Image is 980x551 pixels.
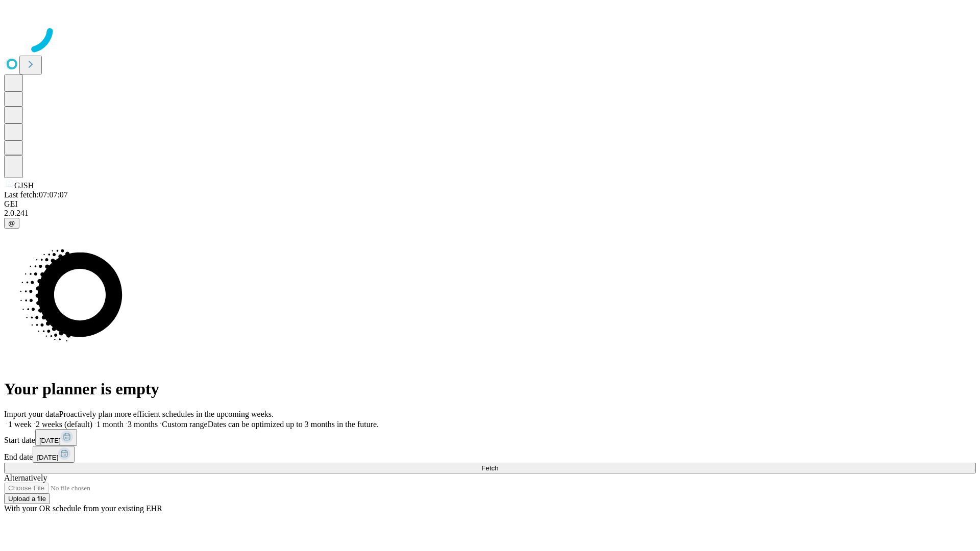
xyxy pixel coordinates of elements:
[4,380,976,398] h1: Your planner is empty
[33,446,75,463] button: [DATE]
[59,410,274,418] span: Proactively plan more efficient schedules in the upcoming weeks.
[8,420,32,429] span: 1 week
[4,199,976,209] div: GEI
[35,429,77,446] button: [DATE]
[4,218,19,229] button: @
[4,410,59,418] span: Import your data
[36,420,92,429] span: 2 weeks (default)
[4,446,976,463] div: End date
[4,473,47,482] span: Alternatively
[96,420,124,429] span: 1 month
[37,454,58,461] span: [DATE]
[4,429,976,446] div: Start date
[128,420,158,429] span: 3 months
[162,420,207,429] span: Custom range
[4,209,976,218] div: 2.0.241
[208,420,379,429] span: Dates can be optimized up to 3 months in the future.
[481,464,498,472] span: Fetch
[4,493,50,504] button: Upload a file
[14,181,34,190] span: GJSH
[8,219,15,227] span: @
[4,463,976,473] button: Fetch
[39,437,61,444] span: [DATE]
[4,504,162,513] span: With your OR schedule from your existing EHR
[4,190,68,199] span: Last fetch: 07:07:07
